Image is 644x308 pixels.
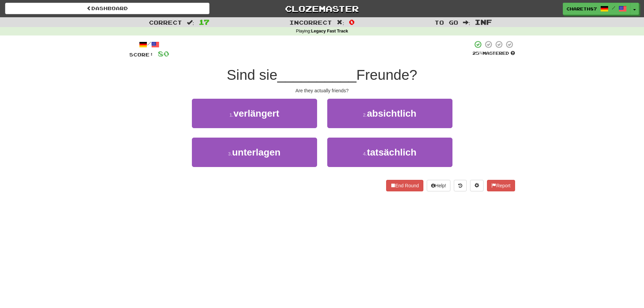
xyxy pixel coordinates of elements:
span: Sind sie [227,67,277,83]
span: Score: [129,52,154,57]
small: 4 . [363,151,367,157]
span: To go [435,19,458,26]
span: 17 [199,18,209,26]
span: tatsächlich [367,147,416,158]
button: Round history (alt+y) [454,180,467,191]
button: Help! [427,180,451,191]
small: 2 . [363,112,367,118]
button: 3.unterlagen [192,138,317,167]
span: 25 % [472,50,483,56]
strong: Legacy Fast Track [311,29,348,33]
span: Inf [475,18,492,26]
a: Dashboard [5,3,209,14]
span: unterlagen [232,147,281,158]
span: 80 [158,49,169,58]
span: : [463,20,470,25]
span: / [612,5,615,10]
span: chareth87 [567,6,597,12]
span: absichtlich [367,108,416,119]
span: Incorrect [289,19,332,26]
div: Mastered [472,50,515,56]
small: 1 . [229,112,234,118]
span: 0 [349,18,355,26]
span: : [187,20,194,25]
button: 1.verlängert [192,99,317,128]
span: : [337,20,344,25]
span: __________ [277,67,357,83]
a: chareth87 / [563,3,630,15]
span: Correct [149,19,182,26]
button: 4.tatsächlich [327,138,452,167]
button: Report [487,180,515,191]
small: 3 . [228,151,232,157]
div: Are they actually friends? [129,87,515,94]
span: verlängert [234,108,279,119]
a: Clozemaster [220,3,424,15]
button: 2.absichtlich [327,99,452,128]
button: End Round [386,180,423,191]
div: / [129,40,169,49]
span: Freunde? [356,67,417,83]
